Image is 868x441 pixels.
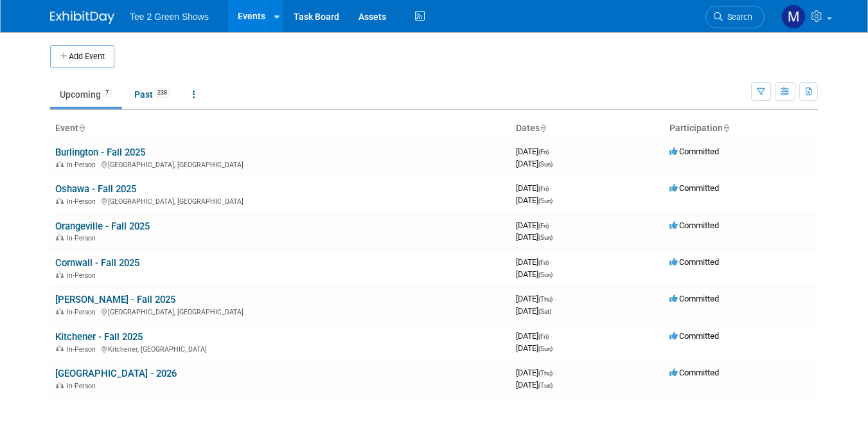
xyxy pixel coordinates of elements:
a: Search [705,6,765,28]
span: - [551,183,553,193]
a: Sort by Start Date [540,123,546,133]
span: (Thu) [538,370,553,377]
span: [DATE] [516,221,553,230]
span: Committed [669,257,719,267]
span: 238 [154,88,171,98]
span: [DATE] [516,306,551,316]
span: Tee 2 Green Shows [130,12,209,22]
span: Committed [669,331,719,341]
a: Past238 [125,82,181,107]
a: [GEOGRAPHIC_DATA] - 2026 [55,368,177,379]
span: - [554,294,556,303]
span: [DATE] [516,343,553,353]
a: Burlington - Fall 2025 [55,147,145,158]
img: In-Person Event [56,234,64,240]
span: (Fri) [538,259,549,266]
span: Committed [669,221,719,230]
img: In-Person Event [56,345,64,352]
span: [DATE] [516,147,553,156]
span: - [551,331,553,341]
a: Orangeville - Fall 2025 [55,221,150,232]
a: Oshawa - Fall 2025 [55,183,136,195]
span: - [551,147,553,156]
span: (Sun) [538,197,553,204]
span: (Sun) [538,234,553,241]
span: (Sun) [538,161,553,168]
span: (Fri) [538,333,549,340]
span: (Sun) [538,271,553,278]
span: Search [723,12,752,22]
span: (Thu) [538,296,553,303]
span: Committed [669,294,719,303]
a: [PERSON_NAME] - Fall 2025 [55,294,175,305]
span: In-Person [67,382,100,390]
img: In-Person Event [56,271,64,278]
a: Sort by Event Name [78,123,85,133]
div: [GEOGRAPHIC_DATA], [GEOGRAPHIC_DATA] [55,306,506,316]
span: (Sun) [538,345,553,352]
span: Committed [669,183,719,193]
div: [GEOGRAPHIC_DATA], [GEOGRAPHIC_DATA] [55,159,506,169]
span: [DATE] [516,368,556,377]
span: [DATE] [516,159,553,168]
span: (Fri) [538,148,549,156]
div: Kitchener, [GEOGRAPHIC_DATA] [55,343,506,354]
span: - [551,221,553,230]
span: (Fri) [538,185,549,192]
span: [DATE] [516,380,553,390]
span: [DATE] [516,257,553,267]
span: Committed [669,368,719,377]
img: In-Person Event [56,161,64,167]
span: In-Person [67,308,100,316]
span: [DATE] [516,232,553,242]
a: Sort by Participation Type [723,123,729,133]
img: In-Person Event [56,382,64,388]
span: In-Person [67,197,100,206]
th: Participation [664,118,818,139]
span: In-Person [67,271,100,280]
span: [DATE] [516,294,556,303]
span: - [551,257,553,267]
a: Kitchener - Fall 2025 [55,331,143,343]
span: In-Person [67,161,100,169]
span: (Fri) [538,222,549,230]
img: In-Person Event [56,308,64,314]
span: In-Person [67,345,100,354]
a: Cornwall - Fall 2025 [55,257,139,269]
span: (Sat) [538,308,551,315]
span: - [554,368,556,377]
span: [DATE] [516,269,553,279]
span: [DATE] [516,183,553,193]
span: (Tue) [538,382,553,389]
span: 7 [102,88,112,98]
img: Michael Kruger [781,4,806,29]
button: Add Event [50,45,114,68]
span: [DATE] [516,331,553,341]
span: [DATE] [516,195,553,205]
a: Upcoming7 [50,82,122,107]
img: ExhibitDay [50,11,114,24]
span: Committed [669,147,719,156]
span: In-Person [67,234,100,242]
th: Dates [511,118,664,139]
img: In-Person Event [56,197,64,204]
div: [GEOGRAPHIC_DATA], [GEOGRAPHIC_DATA] [55,195,506,206]
th: Event [50,118,511,139]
